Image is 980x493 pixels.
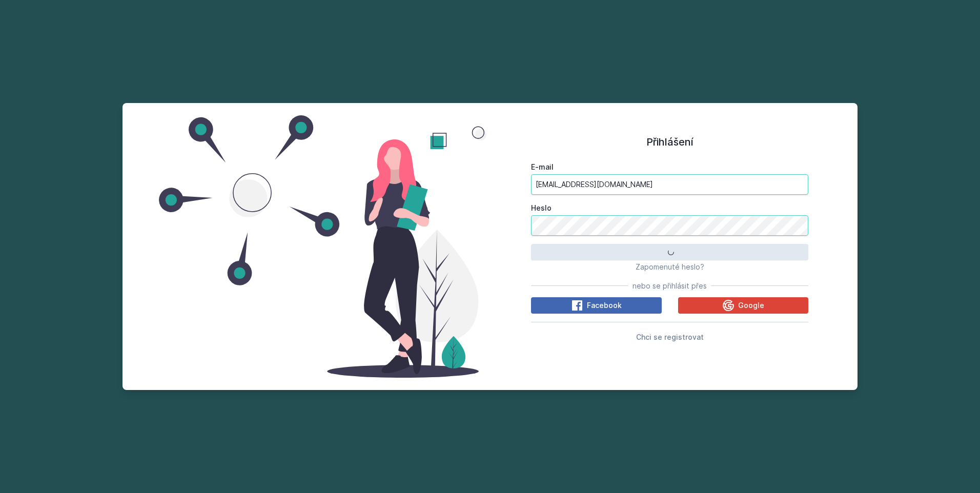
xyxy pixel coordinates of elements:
button: Google [678,297,809,314]
h1: Přihlášení [531,134,808,150]
label: E-mail [531,162,808,172]
span: Google [738,300,764,311]
span: nebo se přihlásit přes [632,281,707,291]
button: Facebook [531,297,662,314]
label: Heslo [531,203,808,213]
button: Chci se registrovat [636,331,704,343]
span: Chci se registrovat [636,333,704,341]
span: Facebook [587,300,622,311]
input: Tvoje e-mailová adresa [531,174,808,195]
button: Přihlásit se [531,244,808,260]
span: Zapomenuté heslo? [636,262,704,271]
